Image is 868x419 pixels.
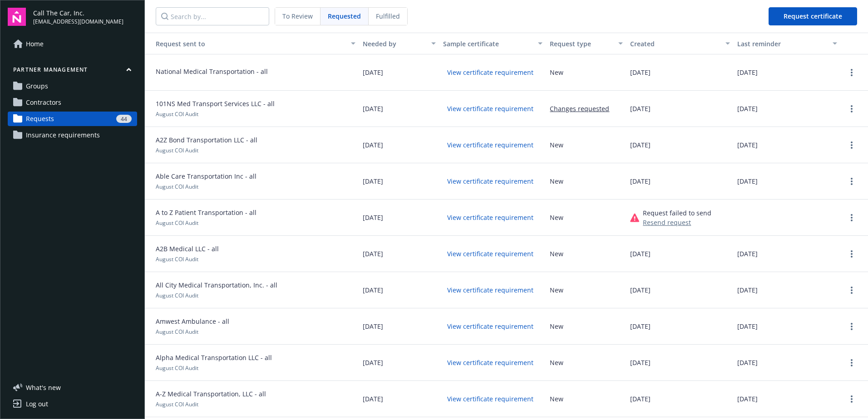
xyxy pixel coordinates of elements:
button: Request type [546,33,626,54]
span: Request certificate [784,12,842,20]
button: Request certificate [769,7,857,25]
button: View certificate requirement [443,210,538,224]
button: View certificate requirement [443,356,538,370]
span: A2B Medical LLC - all [156,244,219,253]
button: New [550,176,563,186]
button: What's new [8,383,75,392]
span: Home [26,37,44,51]
span: A-Z Medical Transportation, LLC - all [156,389,266,399]
button: Call The Car, Inc.[EMAIL_ADDRESS][DOMAIN_NAME] [33,8,137,26]
span: Amwest Ambulance - all [156,317,229,326]
button: View certificate requirement [443,319,538,333]
span: [DATE] [363,322,383,331]
button: New [550,358,563,367]
div: Log out [26,397,48,411]
span: Requests [26,112,54,126]
span: National Medical Transportation - all [156,67,268,76]
span: To Review [282,11,313,21]
a: Contractors [8,95,137,110]
span: [DATE] [737,249,758,258]
button: View certificate requirement [443,65,538,79]
a: more [846,248,857,259]
button: New [550,68,563,77]
button: New [550,249,563,258]
a: more [846,285,857,296]
span: [DATE] [363,394,383,404]
div: Request type [550,39,613,49]
span: [DATE] [363,140,383,150]
a: more [846,394,857,404]
div: Sample certificate [443,39,533,49]
span: [DATE] [630,176,651,186]
span: August COI Audit [156,292,198,299]
button: more [846,321,857,332]
span: Fulfilled [376,11,400,21]
div: Request sent to [148,39,345,49]
span: [DATE] [630,358,651,367]
span: [DATE] [630,322,651,331]
button: Changes requested [550,104,609,113]
span: All City Medical Transportation, Inc. - all [156,280,277,290]
button: View certificate requirement [443,102,538,116]
span: Able Care Transportation Inc - all [156,171,256,181]
button: New [550,394,563,404]
button: View certificate requirement [443,138,538,152]
span: [DATE] [363,285,383,295]
span: [EMAIL_ADDRESS][DOMAIN_NAME] [33,18,123,26]
a: Home [8,37,137,51]
span: [DATE] [630,140,651,150]
span: A2Z Bond Transportation LLC - all [156,135,257,145]
button: View certificate requirement [443,247,538,261]
button: Last reminder [734,33,841,54]
span: Groups [26,79,48,93]
a: Requests44 [8,112,137,126]
span: August COI Audit [156,219,198,227]
button: more [846,103,857,114]
span: [DATE] [363,213,383,222]
span: [DATE] [630,104,651,113]
span: Contractors [26,95,61,110]
span: 101NS Med Transport Services LLC - all [156,99,275,108]
span: [DATE] [363,176,383,186]
span: [DATE] [737,68,758,77]
span: August COI Audit [156,364,198,372]
span: August COI Audit [156,328,198,336]
span: [DATE] [630,249,651,258]
span: [DATE] [737,322,758,331]
a: more [846,140,857,151]
span: [DATE] [363,104,383,113]
span: August COI Audit [156,110,198,118]
span: [DATE] [737,176,758,186]
span: August COI Audit [156,400,198,408]
button: more [846,67,857,78]
a: more [846,176,857,187]
button: New [550,140,563,150]
span: [DATE] [630,68,651,77]
button: Sample certificate [439,33,547,54]
span: [DATE] [630,285,651,295]
span: Insurance requirements [26,128,100,142]
span: A to Z Patient Transportation - all [156,208,256,217]
span: [DATE] [737,358,758,367]
span: What ' s new [26,383,61,392]
div: Needed by [363,39,426,49]
a: more [846,357,857,368]
span: [DATE] [363,358,383,367]
span: [DATE] [737,285,758,295]
span: [DATE] [737,104,758,113]
img: navigator-logo.svg [8,8,26,26]
button: New [550,322,563,331]
button: View certificate requirement [443,392,538,406]
a: Insurance requirements [8,128,137,142]
a: Groups [8,79,137,93]
button: View certificate requirement [443,283,538,297]
span: Call The Car, Inc. [33,8,123,18]
span: August COI Audit [156,146,198,154]
button: more [846,212,857,223]
button: New [550,213,563,222]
